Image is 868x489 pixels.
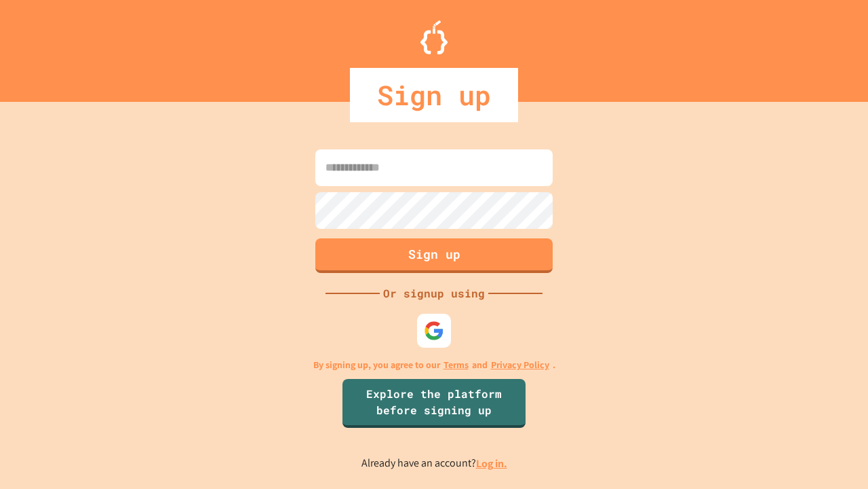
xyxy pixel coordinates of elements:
[342,379,526,428] a: Explore the platform before signing up
[476,456,507,471] a: Log in.
[315,238,553,273] button: Sign up
[491,358,549,372] a: Privacy Policy
[443,358,469,372] a: Terms
[361,455,507,472] p: Already have an account?
[380,285,488,302] div: Or signup using
[420,20,448,54] img: Logo.svg
[313,358,555,372] p: By signing up, you agree to our and .
[424,321,444,341] img: google-icon.svg
[350,68,518,122] div: Sign up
